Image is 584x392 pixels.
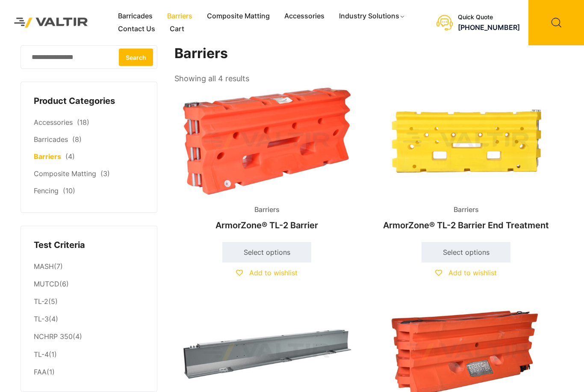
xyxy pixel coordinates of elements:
a: MUTCD [34,280,59,288]
h1: Barriers [174,45,559,62]
a: MASH [34,262,54,271]
li: (1) [34,346,144,363]
a: Select options for “ArmorZone® TL-2 Barrier” [222,242,311,262]
span: (4) [65,152,75,161]
li: (5) [34,293,144,311]
a: Contact Us [111,23,162,35]
img: Valtir Rentals [6,10,96,35]
a: TL-3 [34,315,49,323]
a: TL-2 [34,297,48,306]
span: (8) [72,135,82,144]
a: Add to wishlist [236,268,298,277]
button: Search [119,48,153,66]
span: (10) [63,186,75,195]
span: Barriers [447,203,485,216]
a: BarriersArmorZone® TL-2 Barrier [174,85,359,235]
a: Accessories [34,118,73,127]
li: (6) [34,276,144,293]
a: Add to wishlist [435,268,497,277]
p: Showing all 4 results [174,71,249,86]
li: (1) [34,363,144,379]
li: (7) [34,258,144,275]
li: (4) [34,311,144,328]
a: Barricades [34,135,68,144]
a: Barricades [111,10,160,23]
span: Add to wishlist [448,268,497,277]
h2: ArmorZone® TL-2 Barrier [174,216,359,235]
a: Cart [162,23,192,35]
a: FAA [34,368,47,376]
h4: Test Criteria [34,239,144,252]
a: [PHONE_NUMBER] [458,23,520,32]
li: (4) [34,328,144,346]
span: Barriers [248,203,286,216]
a: NCHRP 350 [34,332,73,341]
span: (3) [100,169,110,178]
a: Barriers [160,10,200,23]
a: Fencing [34,186,59,195]
span: (18) [77,118,89,127]
h2: ArmorZone® TL-2 Barrier End Treatment [374,216,558,235]
h4: Product Categories [34,95,144,108]
span: Add to wishlist [249,268,298,277]
a: Select options for “ArmorZone® TL-2 Barrier End Treatment” [422,242,510,262]
a: Industry Solutions [332,10,413,23]
a: TL-4 [34,350,49,359]
a: Barriers [34,152,61,161]
a: Composite Matting [200,10,277,23]
a: Composite Matting [34,169,96,178]
a: BarriersArmorZone® TL-2 Barrier End Treatment [374,85,558,235]
div: Quick Quote [458,14,520,21]
a: Accessories [277,10,332,23]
